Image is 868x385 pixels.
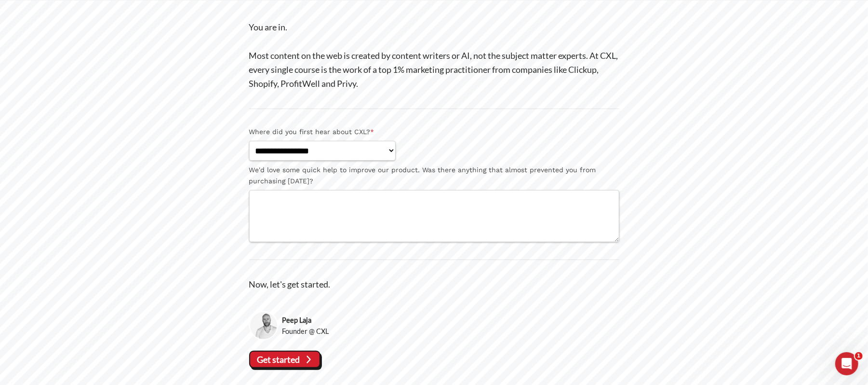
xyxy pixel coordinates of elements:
p: You are in. Most content on the web is created by content writers or AI, not the subject matter e... [249,20,619,91]
p: Now, let's get started. [249,277,619,291]
span: Founder @ CXL [282,326,329,337]
label: Where did you first hear about CXL? [249,126,619,137]
img: Peep Laja, Founder @ CXL [249,311,279,341]
label: We'd love some quick help to improve our product. Was there anything that almost prevented you fr... [249,165,619,187]
iframe: Intercom live chat [835,352,858,375]
strong: Peep Laja [282,315,329,326]
span: 1 [855,352,863,360]
vaadin-button: Get started [249,351,321,368]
